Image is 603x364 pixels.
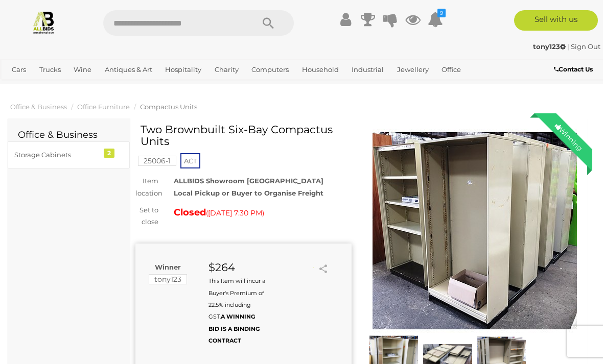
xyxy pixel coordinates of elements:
strong: $264 [208,261,235,274]
i: 9 [437,9,446,17]
h2: Office & Business [18,130,120,140]
a: Office [437,61,465,78]
li: Watch this item [304,262,314,273]
small: This Item will incur a Buyer's Premium of 22.5% including GST. [208,277,265,344]
strong: Closed [174,207,206,218]
a: Jewellery [393,61,433,78]
a: Household [298,61,343,78]
span: | [567,42,569,51]
b: A WINNING BID IS A BINDING CONTRACT [208,313,260,344]
a: 9 [428,10,443,29]
b: Contact Us [554,65,593,73]
mark: tony123 [149,274,187,284]
div: 2 [104,149,114,158]
mark: 25006-1 [138,156,176,166]
a: Storage Cabinets 2 [8,141,130,168]
a: Antiques & Art [101,61,156,78]
div: Item location [128,175,166,199]
a: Office & Business [10,103,67,111]
strong: ALLBIDS Showroom [GEOGRAPHIC_DATA] [174,177,323,185]
a: Office Furniture [77,103,130,111]
a: Sign Out [571,42,600,51]
a: Charity [211,61,243,78]
div: Winning [545,113,592,160]
a: Contact Us [554,64,595,75]
b: Winner [155,263,181,271]
a: 25006-1 [138,157,176,165]
button: Search [243,10,294,36]
a: [GEOGRAPHIC_DATA] [42,78,123,95]
strong: tony123 [533,42,566,51]
a: Hospitality [161,61,205,78]
span: ACT [180,153,200,168]
div: Set to close [128,204,166,228]
a: Sports [8,78,37,95]
div: Storage Cabinets [14,149,99,161]
span: ( ) [206,209,264,217]
a: Compactus Units [140,103,197,111]
img: Allbids.com.au [32,10,56,34]
h1: Two Brownbuilt Six-Bay Compactus Units [141,124,349,147]
a: tony123 [533,42,567,51]
a: Computers [247,61,293,78]
strong: Local Pickup or Buyer to Organise Freight [174,189,323,197]
span: [DATE] 7:30 PM [208,208,262,217]
a: Cars [8,61,30,78]
a: Sell with us [514,10,598,31]
a: Industrial [347,61,388,78]
img: Two Brownbuilt Six-Bay Compactus Units [373,129,577,333]
a: Wine [69,61,96,78]
a: Trucks [35,61,65,78]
